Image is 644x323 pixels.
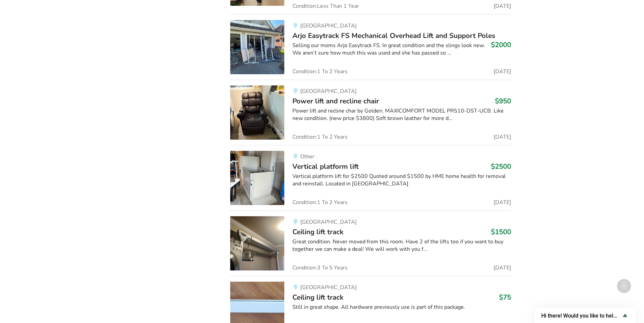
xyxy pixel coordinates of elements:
[292,292,343,302] span: Ceiling lift track
[292,238,511,254] div: Great condition. Never moved from this room. Have 2 of the lifts too if you want to buy together ...
[491,162,511,171] h3: $2500
[541,311,629,320] button: Show survey - Hi there! Would you like to help us improve AssistList?
[494,69,511,74] span: [DATE]
[495,97,511,105] h3: $950
[230,14,511,80] a: transfer aids-arjo easytrack fs mechanical overhead lift and support poles [GEOGRAPHIC_DATA]Arjo ...
[230,20,284,74] img: transfer aids-arjo easytrack fs mechanical overhead lift and support poles
[230,80,511,145] a: transfer aids-power lift and recline chair[GEOGRAPHIC_DATA]Power lift and recline chair$950Power ...
[300,284,357,291] span: [GEOGRAPHIC_DATA]
[292,69,348,74] span: Condition: 1 To 2 Years
[541,312,621,319] span: Hi there! Would you like to help us improve AssistList?
[292,200,348,205] span: Condition: 1 To 2 Years
[300,153,314,160] span: Other
[292,162,359,171] span: Vertical platform lift
[300,22,357,29] span: [GEOGRAPHIC_DATA]
[292,3,359,9] span: Condition: Less Than 1 Year
[494,3,511,9] span: [DATE]
[292,134,348,140] span: Condition: 1 To 2 Years
[230,210,511,276] a: transfer aids-ceiling lift track[GEOGRAPHIC_DATA]Ceiling lift track$1500Great condition. Never mo...
[292,42,511,57] div: Selling our moms Arjo Easytrack FS. In great condition and the slings look new. We aren’t sure ho...
[292,96,379,106] span: Power lift and recline chair
[491,40,511,49] h3: $2000
[300,87,357,95] span: [GEOGRAPHIC_DATA]
[300,218,357,226] span: [GEOGRAPHIC_DATA]
[292,31,495,40] span: Arjo Easytrack FS Mechanical Overhead Lift and Support Poles
[292,265,348,270] span: Condition: 3 To 5 Years
[230,85,284,140] img: transfer aids-power lift and recline chair
[292,107,511,123] div: Power lift and recline char by Golden. MAXICOMFORT MODEL PR510-DST-UCB. Like new condition. (new ...
[292,303,511,311] div: Still in great shape. All hardware previously use is part of this package.
[292,173,511,188] div: Vertical platform lift for $2500 Quoted around $1500 by HME home health for removal and reinstall...
[499,293,511,302] h3: $75
[292,227,343,237] span: Ceiling lift track
[494,200,511,205] span: [DATE]
[230,216,284,270] img: transfer aids-ceiling lift track
[491,227,511,236] h3: $1500
[230,151,284,205] img: transfer aids-vertical platform lift
[230,145,511,210] a: transfer aids-vertical platform liftOtherVertical platform lift$2500Vertical platform lift for $2...
[494,265,511,270] span: [DATE]
[494,134,511,140] span: [DATE]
